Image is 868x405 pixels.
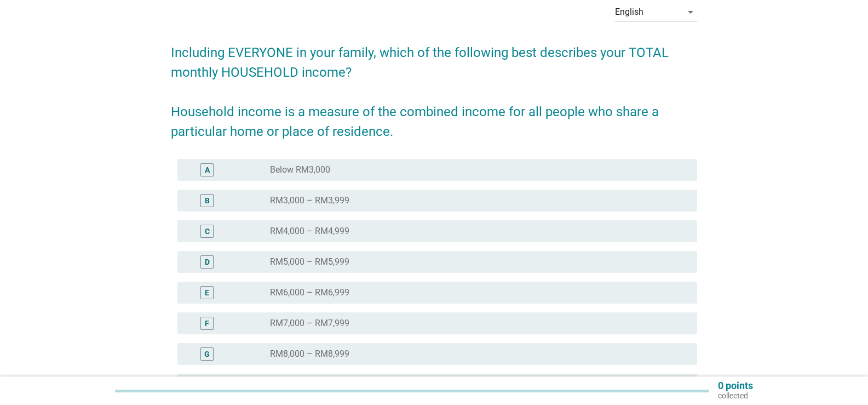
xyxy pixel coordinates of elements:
p: collected [718,391,753,401]
div: G [204,349,210,360]
div: B [205,195,210,207]
div: D [205,256,210,268]
div: A [205,164,210,176]
div: E [205,287,209,299]
label: RM4,000 – RM4,999 [270,226,349,237]
label: Below RM3,000 [270,164,330,175]
div: English [615,7,643,17]
i: arrow_drop_down [684,5,697,19]
label: RM6,000 – RM6,999 [270,287,349,298]
p: 0 points [718,381,753,391]
label: RM5,000 – RM5,999 [270,256,349,267]
label: RM3,000 – RM3,999 [270,195,349,206]
h2: Including EVERYONE in your family, which of the following best describes your TOTAL monthly HOUSE... [171,32,697,141]
label: RM8,000 – RM8,999 [270,349,349,360]
label: RM7,000 – RM7,999 [270,318,349,329]
div: F [205,318,209,329]
div: C [205,226,210,237]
